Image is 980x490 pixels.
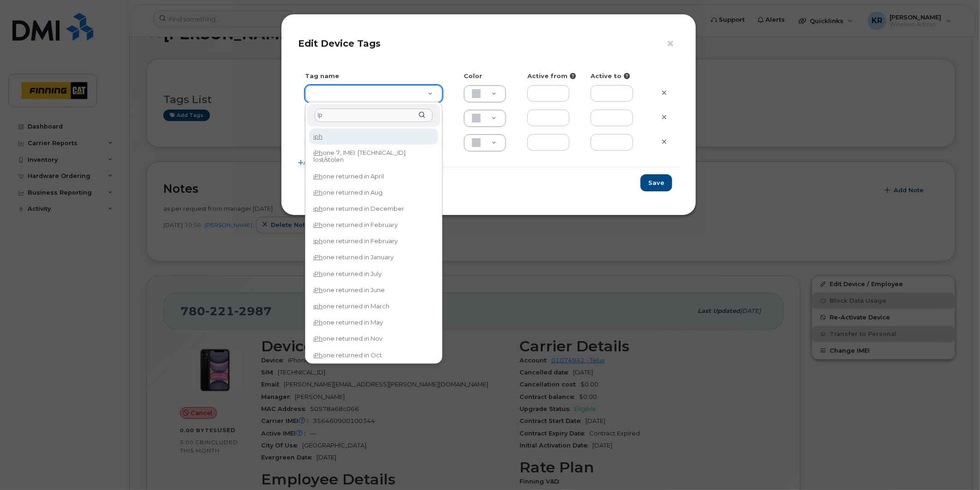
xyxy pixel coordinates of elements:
[310,202,437,216] div: one returned in December
[313,149,323,156] span: iPh
[940,450,973,483] iframe: Messenger Launcher
[313,253,323,261] span: iPh
[310,348,437,362] div: one returned in Oct
[310,234,437,248] div: one returned in February
[310,218,437,232] div: one returned in February
[313,221,323,228] span: iPh
[313,351,323,359] span: iPh
[313,318,323,326] span: iPh
[313,189,323,196] span: iPh
[313,335,323,342] span: iPh
[310,146,437,167] div: one 7, IMEI: [TECHNICAL_ID] lost/stolen
[310,251,437,265] div: one returned in January
[313,133,323,140] span: iph
[310,267,437,281] div: one returned in July
[313,205,323,212] span: iph
[310,185,437,200] div: one returned in Aug
[310,315,437,330] div: one returned in May
[313,286,323,294] span: iPh
[310,169,437,184] div: one returned in April
[313,172,323,180] span: iPh
[313,237,323,245] span: iph
[310,299,437,313] div: one returned in March
[313,302,323,310] span: iph
[310,332,437,346] div: one returned in Nov
[310,283,437,297] div: one returned in June
[313,270,323,277] span: iPh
